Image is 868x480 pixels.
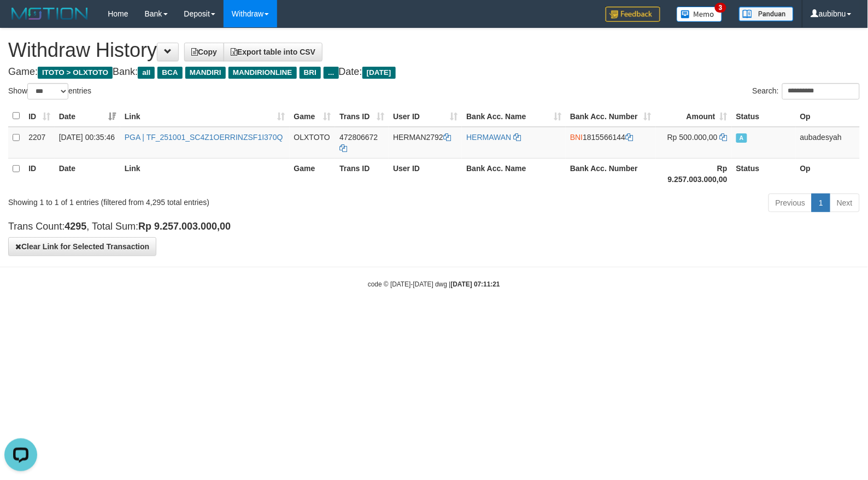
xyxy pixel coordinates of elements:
th: Trans ID [335,158,389,189]
strong: Rp 9.257.003.000,00 [138,221,231,232]
select: Showentries [27,83,68,99]
label: Search: [753,83,860,99]
th: Game [290,158,336,189]
th: Date: activate to sort column ascending [55,106,120,127]
span: Rp 500.000,00 [667,133,718,142]
h4: Trans Count: , Total Sum: [8,221,860,232]
td: 472806672 [335,127,389,159]
th: Game: activate to sort column ascending [290,106,336,127]
a: 1 [812,194,830,212]
th: Link [120,158,290,189]
td: aubadesyah [796,127,860,159]
th: Bank Acc. Name: activate to sort column ascending [462,106,566,127]
a: Export table into CSV [224,43,322,61]
th: Trans ID: activate to sort column ascending [335,106,389,127]
a: Next [830,194,860,212]
strong: 4295 [64,221,86,232]
span: Export table into CSV [231,48,315,56]
th: Date [55,158,120,189]
small: code © [DATE]-[DATE] dwg | [368,280,500,288]
span: ... [324,67,338,79]
button: Open LiveChat chat widget [4,4,37,37]
span: all [138,67,155,79]
span: BNI [570,133,583,142]
img: Button%20Memo.svg [677,7,723,22]
span: MANDIRI [185,67,226,79]
span: Copy [191,48,217,56]
h4: Game: Bank: Date: [8,67,860,78]
td: [DATE] 00:35:46 [55,127,120,159]
th: Op [796,158,860,189]
span: BCA [157,67,182,79]
strong: Rp 9.257.003.000,00 [668,164,728,184]
a: PGA | TF_251001_SC4Z1OERRINZSF1I370Q [125,133,283,142]
td: OLXTOTO [290,127,336,159]
th: Bank Acc. Name [462,158,566,189]
input: Search: [782,83,860,99]
button: Clear Link for Selected Transaction [8,237,156,256]
span: 3 [715,3,726,13]
td: 1815566144 [566,127,655,159]
div: Showing 1 to 1 of 1 entries (filtered from 4,295 total entries) [8,192,354,208]
span: Approved - Marked by aubadesyah [736,133,747,143]
h1: Withdraw History [8,39,860,61]
a: Previous [769,194,812,212]
th: Bank Acc. Number: activate to sort column ascending [566,106,655,127]
span: BRI [300,67,321,79]
th: Link: activate to sort column ascending [120,106,290,127]
th: ID [24,158,54,189]
strong: [DATE] 07:11:21 [451,280,500,288]
a: HERMAWAN [466,133,511,142]
img: panduan.png [739,7,794,21]
td: HERMAN2792 [389,127,462,159]
th: Status [732,158,796,189]
th: Amount: activate to sort column ascending [656,106,732,127]
th: User ID: activate to sort column ascending [389,106,462,127]
span: ITOTO > OLXTOTO [38,67,113,79]
img: MOTION_logo.png [8,5,91,22]
th: User ID [389,158,462,189]
span: [DATE] [362,67,396,79]
span: MANDIRIONLINE [228,67,297,79]
th: Bank Acc. Number [566,158,655,189]
th: Op [796,106,860,127]
th: ID: activate to sort column ascending [24,106,54,127]
td: 2207 [24,127,54,159]
img: Feedback.jpg [606,7,660,22]
a: Copy [184,43,224,61]
label: Show entries [8,83,91,99]
th: Status [732,106,796,127]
